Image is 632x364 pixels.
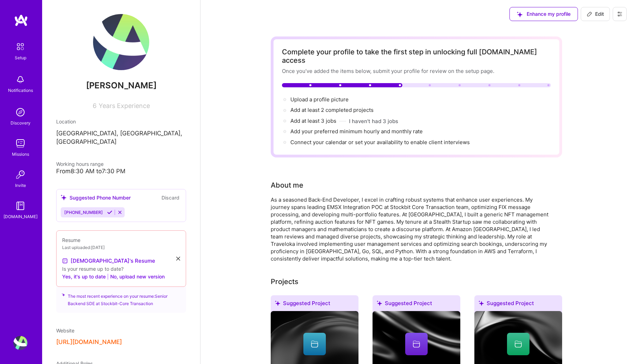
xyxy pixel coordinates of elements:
i: icon SuggestedTeams [62,292,65,297]
span: | [107,273,109,280]
img: guide book [13,199,27,213]
span: 6 [93,102,97,109]
span: Add your preferred minimum hourly and monthly rate [290,128,423,135]
div: Projects [271,276,298,287]
span: Working hours range [56,161,104,167]
div: Discovery [11,119,31,127]
img: bell [13,73,27,87]
span: Website [56,328,74,333]
button: [URL][DOMAIN_NAME] [56,338,122,346]
img: logo [14,14,28,27]
div: Suggested Project [474,295,562,314]
img: Resume [62,258,68,264]
div: The most recent experience on your resume: Senior Backend SDE at Stockbit-Core Transaction [56,283,186,313]
i: icon SuggestedTeams [377,301,382,306]
a: User Avatar [12,336,29,350]
div: From 8:30 AM to 7:30 PM [56,168,186,175]
span: Years Experience [99,102,150,109]
img: User Avatar [13,336,27,350]
span: [PHONE_NUMBER] [64,210,103,215]
img: discovery [13,105,27,119]
i: icon SuggestedTeams [275,301,280,306]
i: icon SuggestedTeams [61,195,67,201]
button: No, upload new version [110,272,165,281]
span: Add at least 3 jobs [290,117,336,124]
button: Discard [159,194,182,202]
div: Setup [15,54,26,61]
div: About me [271,180,303,190]
span: [PERSON_NAME] [56,80,186,91]
span: Connect your calendar or set your availability to enable client interviews [290,139,470,146]
span: Edit [587,11,604,18]
i: icon Close [176,257,180,261]
i: icon SuggestedTeams [479,301,484,306]
button: Enhance my profile [509,7,578,21]
img: setup [13,39,28,54]
div: Location [56,118,186,125]
i: Reject [117,210,123,215]
span: Enhance my profile [517,11,571,18]
p: [GEOGRAPHIC_DATA], [GEOGRAPHIC_DATA], [GEOGRAPHIC_DATA] [56,129,186,146]
div: Notifications [8,87,33,94]
span: Add at least 2 completed projects [290,107,374,113]
button: Yes, it's up to date [62,272,106,281]
div: Suggested Phone Number [61,194,131,201]
div: [DOMAIN_NAME] [4,213,38,220]
div: Suggested Project [373,295,460,314]
div: As a seasoned Back-End Developer, I excel in crafting robust systems that enhance user experience... [271,196,552,262]
button: I haven't had 3 jobs [349,117,398,125]
img: teamwork [13,136,27,150]
div: Add projects you've worked on [271,276,298,287]
div: Last uploaded: [DATE] [62,244,180,251]
a: [DEMOGRAPHIC_DATA]'s Resume [62,257,155,265]
span: Resume [62,237,80,243]
div: Complete your profile to take the first step in unlocking full [DOMAIN_NAME] access [282,48,551,65]
img: Invite [13,168,27,182]
div: Missions [12,150,29,158]
div: Once you’ve added the items below, submit your profile for review on the setup page. [282,67,551,75]
i: Accept [107,210,112,215]
button: Edit [581,7,610,21]
div: Suggested Project [271,295,358,314]
i: icon SuggestedTeams [517,12,522,17]
span: Upload a profile picture [290,96,349,103]
div: Is your resume up to date? [62,265,180,272]
div: Invite [15,182,26,189]
img: User Avatar [93,14,149,70]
